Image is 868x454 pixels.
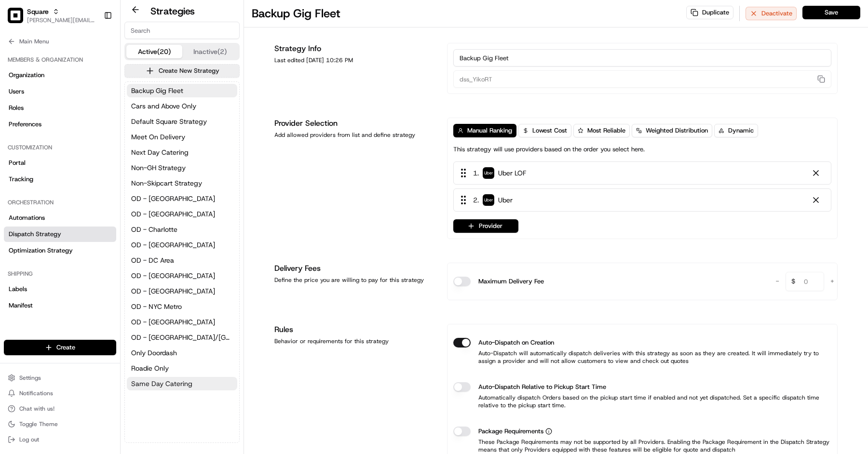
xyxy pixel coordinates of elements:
[127,146,237,159] button: Next Day Catering
[25,62,159,72] input: Clear
[4,195,116,210] div: Orchestration
[453,219,518,233] button: Provider
[124,22,240,39] input: Search
[518,124,571,137] button: Lowest Cost
[632,124,712,137] button: Weighted Distribution
[127,315,237,329] button: OD - [GEOGRAPHIC_DATA]
[498,195,513,205] span: Uber
[458,168,526,178] div: 1 .
[4,117,116,132] a: Preferences
[4,210,116,226] a: Automations
[4,243,116,258] a: Optimization Strategy
[453,438,831,454] p: These Package Requirements may not be supported by all Providers. Enabling the Package Requiremen...
[19,389,53,397] span: Notifications
[27,7,49,16] button: Square
[4,84,116,99] a: Users
[33,92,158,101] div: Start new chat
[131,163,186,173] span: Non-GH Strategy
[127,346,237,360] button: Only Doordash
[274,276,435,284] div: Define the price you are willing to pay for this strategy
[131,286,215,296] span: OD - [GEOGRAPHIC_DATA]
[274,337,435,345] div: Behavior or requirements for this strategy
[4,4,100,27] button: SquareSquare[PERSON_NAME][EMAIL_ADDRESS][DOMAIN_NAME]
[4,387,116,400] button: Notifications
[78,135,159,153] a: 💻API Documentation
[9,214,45,222] span: Automations
[9,230,61,239] span: Dispatch Strategy
[9,301,33,310] span: Manifest
[9,120,41,129] span: Preferences
[274,56,435,64] div: Last edited [DATE] 10:26 PM
[4,172,116,187] a: Tracking
[453,394,831,409] p: Automatically dispatch Orders based on the pickup start time if enabled and not yet dispatched. S...
[33,101,122,109] div: We're available if you need us!
[91,139,155,149] span: API Documentation
[127,115,237,128] a: Default Square Strategy
[131,271,215,280] span: OD - [GEOGRAPHIC_DATA]
[127,207,237,221] a: OD - [GEOGRAPHIC_DATA]
[150,4,195,18] h2: Strategies
[126,45,182,58] button: Active (20)
[96,163,117,170] span: Pylon
[131,333,233,342] span: OD - [GEOGRAPHIC_DATA]/[GEOGRAPHIC_DATA]
[453,124,516,137] button: Manual Ranking
[19,436,39,443] span: Log out
[131,117,207,126] span: Default Square Strategy
[274,263,435,274] h1: Delivery Fees
[56,343,75,352] span: Create
[587,126,625,135] span: Most Reliable
[4,35,116,48] button: Main Menu
[10,140,17,148] div: 📗
[127,269,237,282] a: OD - [GEOGRAPHIC_DATA]
[478,382,606,392] label: Auto-Dispatch Relative to Pickup Start Time
[127,300,237,313] button: OD - NYC Metro
[127,161,237,174] button: Non-GH Strategy
[182,45,238,58] button: Inactive (2)
[127,284,237,298] button: OD - [GEOGRAPHIC_DATA]
[686,6,733,19] button: Duplicate
[4,298,116,313] a: Manifest
[646,126,708,135] span: Weighted Distribution
[131,147,189,157] span: Next Day Catering
[4,402,116,415] button: Chat with us!
[9,246,73,255] span: Optimization Strategy
[4,140,116,155] div: Customization
[478,427,543,436] span: Package Requirements
[127,84,237,97] a: Backup Gig Fleet
[4,340,116,355] button: Create
[252,6,340,21] h1: Backup Gig Fleet
[4,417,116,431] button: Toggle Theme
[131,240,215,250] span: OD - [GEOGRAPHIC_DATA]
[532,126,567,135] span: Lowest Cost
[27,16,96,24] span: [PERSON_NAME][EMAIL_ADDRESS][DOMAIN_NAME]
[4,100,116,116] a: Roles
[127,176,237,190] button: Non-Skipcart Strategy
[124,64,240,78] button: Create New Strategy
[127,238,237,252] a: OD - [GEOGRAPHIC_DATA]
[478,338,554,347] label: Auto-Dispatch on Creation
[453,188,831,212] div: 2. Uber
[81,140,89,148] div: 💻
[127,192,237,205] a: OD - [GEOGRAPHIC_DATA]
[127,99,237,113] button: Cars and Above Only
[127,361,237,375] a: Roadie Only
[4,433,116,446] button: Log out
[9,87,24,96] span: Users
[131,194,215,203] span: OD - [GEOGRAPHIC_DATA]
[68,162,117,170] a: Powered byPylon
[19,405,54,413] span: Chat with us!
[9,71,44,80] span: Organization
[746,7,797,20] button: Deactivate
[131,317,215,327] span: OD - [GEOGRAPHIC_DATA]
[478,277,544,286] label: Maximum Delivery Fee
[131,379,192,388] span: Same Day Catering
